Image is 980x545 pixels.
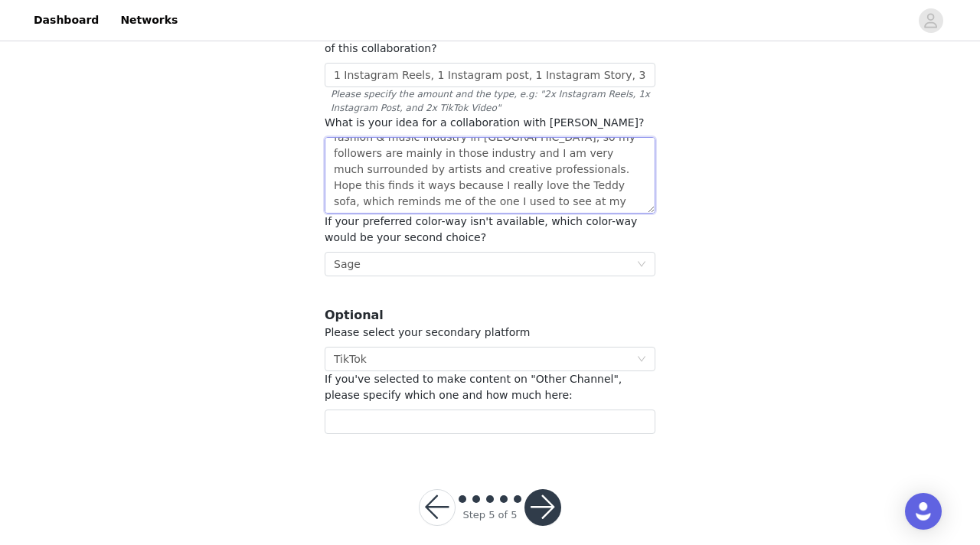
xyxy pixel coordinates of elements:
div: TikTok [334,348,367,370]
div: Sage [334,253,361,276]
i: icon: down [637,354,646,365]
h3: Optional [325,306,655,325]
i: icon: down [637,259,646,270]
span: If your preferred color-way isn't available, which color-way would be your second choice? [325,215,637,243]
span: What is your idea for a collaboration with [PERSON_NAME]? [325,116,645,129]
div: avatar [923,8,938,33]
div: Step 5 of 5 [462,507,517,523]
div: Open Intercom Messenger [905,493,942,530]
span: How many pieces of content do you plan on creating as part of this collaboration? [325,26,649,54]
a: Dashboard [24,3,108,38]
span: If you've selected to make content on "Other Channel", please specify which one and how much here: [325,373,622,401]
span: Please specify the amount and the type, e.g: "2x Instagram Reels, 1x Instagram Post, and 2x TikTo... [325,87,655,115]
span: Please select your secondary platform [325,326,530,338]
a: Networks [111,3,187,38]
